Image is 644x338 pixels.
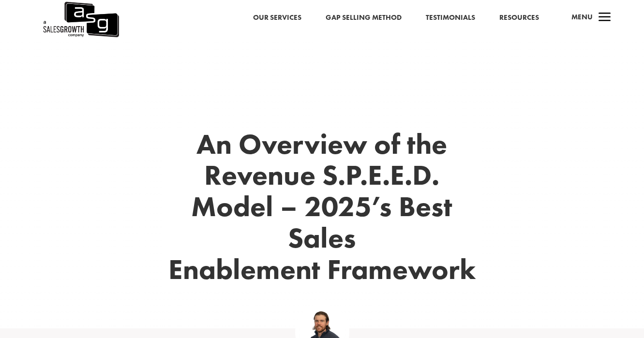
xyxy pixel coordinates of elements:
[499,12,539,24] a: Resources
[253,12,301,24] a: Our Services
[162,129,481,290] h1: An Overview of the Revenue S.P.E.E.D. Model – 2025’s Best Sales Enablement Framework
[326,12,402,24] a: Gap Selling Method
[426,12,475,24] a: Testimonials
[571,12,593,22] span: Menu
[595,8,614,28] span: a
